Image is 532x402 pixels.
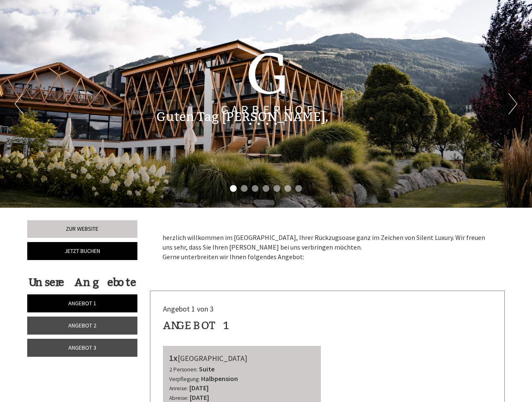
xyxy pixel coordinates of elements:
div: [GEOGRAPHIC_DATA] [169,352,315,364]
a: Jetzt buchen [27,242,137,260]
small: 2 Personen: [169,366,198,373]
b: [DATE] [190,393,209,402]
b: Suite [199,365,214,373]
span: Angebot 1 von 3 [163,304,214,314]
div: Angebot 1 [163,318,230,333]
span: Angebot 2 [68,322,96,329]
h1: Guten Tag [PERSON_NAME], [156,110,328,124]
button: Previous [15,93,23,114]
span: Angebot 1 [68,299,96,307]
b: Halbpension [201,374,238,383]
b: 1x [169,353,178,363]
b: [DATE] [189,384,209,392]
small: Verpflegung: [169,376,200,383]
button: Next [509,93,517,114]
small: Abreise: [169,394,189,402]
small: Anreise: [169,385,188,392]
p: herzlich willkommen im [GEOGRAPHIC_DATA], Ihrer Rückzugsoase ganz im Zeichen von Silent Luxury. W... [163,233,493,262]
span: Angebot 3 [68,344,96,351]
a: Zur Website [27,220,137,238]
div: Unsere Angebote [27,275,137,290]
